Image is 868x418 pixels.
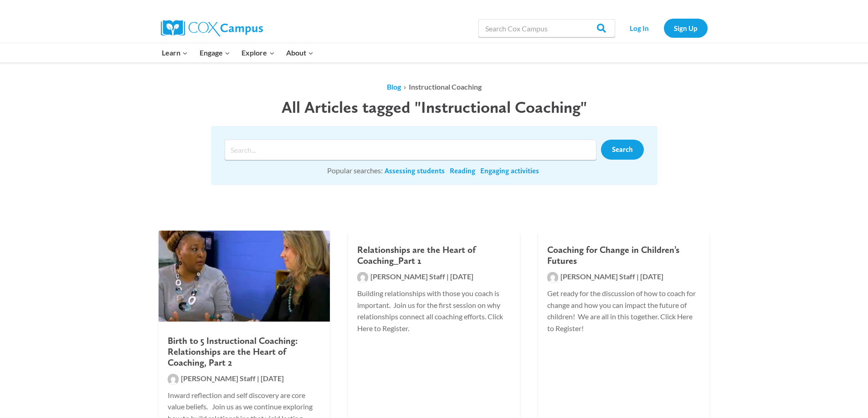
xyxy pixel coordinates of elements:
[357,244,511,266] h2: Relationships are the Heart of Coaching_Part 1
[450,272,473,281] span: [DATE]
[450,166,475,176] a: Reading
[161,20,263,36] img: Cox Campus
[282,97,587,117] span: All Articles tagged "Instructional Coaching"
[370,272,445,281] span: [PERSON_NAME] Staff
[560,272,635,281] span: [PERSON_NAME] Staff
[620,19,708,37] nav: Secondary Navigation
[286,47,313,59] span: About
[211,81,657,93] ol: ›
[612,145,633,154] span: Search
[241,47,274,59] span: Explore
[162,47,188,59] span: Learn
[257,374,259,383] span: |
[637,272,639,281] span: |
[385,166,445,176] a: Assessing students
[387,82,401,91] a: Blog
[620,19,659,37] a: Log In
[547,244,701,266] h2: Coaching for Change in Children’s Futures
[327,166,383,175] span: Popular searches:
[447,272,449,281] span: |
[601,140,644,160] a: Search
[640,272,663,281] span: [DATE]
[409,82,482,91] span: Instructional Coaching
[547,287,701,334] p: Get ready for the discussion of how to coach for change and how you can impact the future of chil...
[168,335,321,368] h2: Birth to 5 Instructional Coaching: Relationships are the Heart of Coaching, Part 2
[156,43,319,62] nav: Primary Navigation
[225,140,601,160] form: Search form
[181,374,256,383] span: [PERSON_NAME] Staff
[478,19,615,37] input: Search Cox Campus
[480,166,539,176] a: Engaging activities
[357,287,511,334] p: Building relationships with those you coach is important. Join us for the first session on why re...
[664,19,708,37] a: Sign Up
[200,47,230,59] span: Engage
[225,140,596,160] input: Search input
[261,374,284,383] span: [DATE]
